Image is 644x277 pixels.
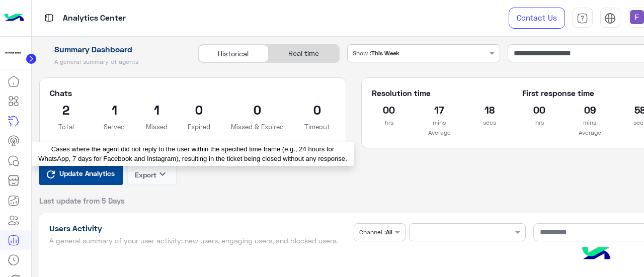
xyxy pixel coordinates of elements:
h5: A general summary of your user activity: new users, engaging users, and blocked users. [49,237,350,245]
h5: Resolution time [372,88,507,98]
h2: 1 [98,102,131,118]
h2: 09 [572,102,607,118]
span: Update Analytics [57,166,117,180]
p: secs [472,118,507,128]
p: mins [422,118,457,128]
h5: A general summary of agents [39,58,187,66]
h2: 1 [146,102,168,118]
img: Logo [4,8,24,29]
h5: Chats [50,88,336,98]
p: mins [572,118,607,128]
h2: 0 [299,102,336,118]
h1: Summary Dashboard [39,44,187,54]
img: hulul-logo.png [579,237,614,272]
p: Analytics Center [63,12,126,25]
i: keyboard_arrow_down [156,168,169,180]
h2: 17 [422,102,457,118]
h2: 00 [372,102,407,118]
img: userImage [630,10,644,24]
p: Expired [183,122,216,132]
img: tab [604,13,616,24]
h2: 00 [522,102,557,118]
img: tab [577,13,588,24]
button: Exportkeyboard_arrow_down [127,164,177,186]
a: tab [573,8,593,29]
button: Update Analytics [39,164,123,185]
b: All [386,228,392,236]
p: hrs [372,118,407,128]
h2: 0 [183,102,216,118]
h1: Users Activity [49,223,350,233]
p: Timeout [299,122,336,132]
h2: 18 [472,102,507,118]
img: tab [43,12,55,24]
div: Historical [198,45,269,62]
div: Real time [269,45,339,62]
img: 923305001092802 [4,44,22,62]
p: Total [50,122,83,132]
p: Missed [146,122,168,132]
p: Missed & Expired [231,122,284,132]
b: This Week [371,49,399,57]
p: hrs [522,118,557,128]
p: Average [372,128,507,138]
p: Served [98,122,131,132]
h2: 2 [50,102,83,118]
span: Last update from 5 Days [39,196,125,206]
h2: 0 [231,102,284,118]
a: Contact Us [509,8,565,29]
